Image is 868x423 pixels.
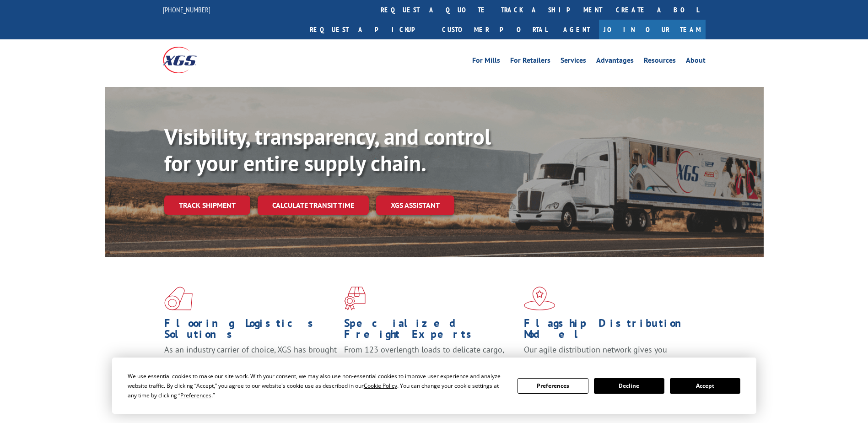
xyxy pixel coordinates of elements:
a: Customer Portal [435,20,554,39]
a: Track shipment [164,195,250,215]
p: From 123 overlength loads to delicate cargo, our experienced staff knows the best way to move you... [344,344,517,385]
h1: Flagship Distribution Model [524,318,697,344]
button: Preferences [518,378,588,394]
span: As an industry carrier of choice, XGS has brought innovation and dedication to flooring logistics... [164,344,337,377]
span: Our agile distribution network gives you nationwide inventory management on demand. [524,344,692,366]
a: Join Our Team [599,20,706,39]
a: [PHONE_NUMBER] [163,5,210,14]
a: For Mills [472,57,500,67]
a: Agent [554,20,599,39]
button: Decline [594,378,664,394]
h1: Specialized Freight Experts [344,318,517,344]
a: Advantages [596,57,634,67]
button: Accept [670,378,740,394]
img: xgs-icon-focused-on-flooring-red [344,287,366,310]
a: Services [561,57,586,67]
a: For Retailers [510,57,550,67]
span: Cookie Policy [364,382,397,390]
h1: Flooring Logistics Solutions [164,318,337,344]
img: xgs-icon-flagship-distribution-model-red [524,287,555,310]
a: Calculate transit time [258,195,369,215]
div: We use essential cookies to make our site work. With your consent, we may also use non-essential ... [128,371,507,400]
img: xgs-icon-total-supply-chain-intelligence-red [164,287,193,310]
a: Request a pickup [303,20,435,39]
a: Resources [644,57,676,67]
b: Visibility, transparency, and control for your entire supply chain. [164,122,491,177]
a: About [686,57,706,67]
div: Cookie Consent Prompt [112,358,756,414]
a: XGS ASSISTANT [376,195,454,215]
span: Preferences [180,391,211,399]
